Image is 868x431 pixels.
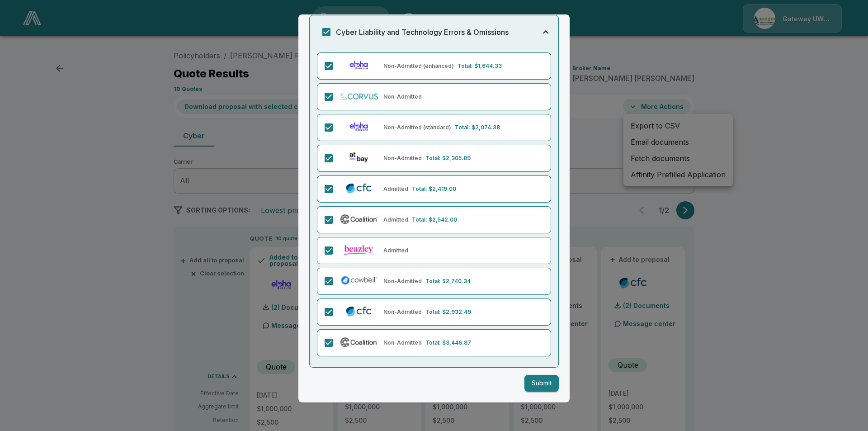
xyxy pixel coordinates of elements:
[458,62,502,70] p: Total: $1,644.33
[338,305,380,317] img: CFC Cyber (Non-Admitted)
[425,277,471,285] p: Total: $2,740.34
[317,175,551,203] div: CFC (Admitted)AdmittedTotal: $2,419.00
[455,123,500,132] p: Total: $2,074.38
[524,375,559,392] button: Submit
[425,339,471,347] p: Total: $3,446.87
[338,274,380,287] img: Cowbell (Non-Admitted)
[317,145,551,172] div: At-Bay (Non-Admitted)Non-AdmittedTotal: $2,305.89
[317,206,551,233] div: Coalition (Admitted)AdmittedTotal: $2,542.00
[383,154,422,162] p: Non-Admitted
[338,59,380,71] img: Elpha (Non-Admitted) Enhanced
[338,151,380,164] img: At-Bay (Non-Admitted)
[317,237,551,264] div: Beazley (Admitted & Non-Admitted)Admitted
[338,243,380,256] img: Beazley (Admitted & Non-Admitted)
[383,277,422,285] p: Non-Admitted
[412,216,457,224] p: Total: $2,542.00
[425,308,471,316] p: Total: $2,932.49
[317,114,551,141] div: Elpha (Non-Admitted) StandardNon-Admitted (standard)Total: $2,074.38
[336,26,509,38] h6: Cyber Liability and Technology Errors & Omissions
[310,15,558,49] button: Cyber Liability and Technology Errors & Omissions
[412,185,456,193] p: Total: $2,419.00
[338,336,380,348] img: Coalition (Non-Admitted)
[338,213,380,225] img: Coalition (Admitted)
[338,90,380,102] img: Corvus Cyber (Non-Admitted)
[317,268,551,295] div: Cowbell (Non-Admitted)Non-AdmittedTotal: $2,740.34
[338,120,380,133] img: Elpha (Non-Admitted) Standard
[383,123,451,132] p: Non-Admitted (standard)
[383,246,408,255] p: Admitted
[383,93,422,101] p: Non-Admitted
[317,83,551,110] div: Corvus Cyber (Non-Admitted)Non-Admitted
[425,154,471,162] p: Total: $2,305.89
[317,52,551,80] div: Elpha (Non-Admitted) EnhancedNon-Admitted (enhanced)Total: $1,644.33
[383,339,422,347] p: Non-Admitted
[317,329,551,356] div: Coalition (Non-Admitted)Non-AdmittedTotal: $3,446.87
[317,298,551,326] div: CFC Cyber (Non-Admitted)Non-AdmittedTotal: $2,932.49
[383,308,422,316] p: Non-Admitted
[338,182,380,194] img: CFC (Admitted)
[383,62,454,70] p: Non-Admitted (enhanced)
[383,216,408,224] p: Admitted
[383,185,408,193] p: Admitted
